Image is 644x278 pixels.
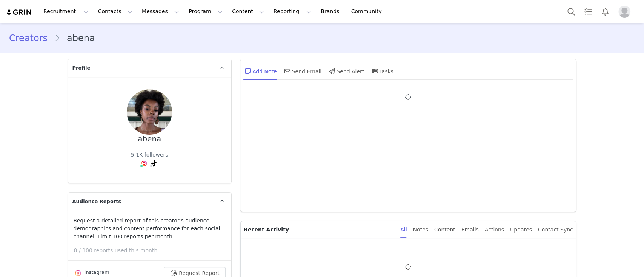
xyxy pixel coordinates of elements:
[563,3,579,20] button: Search
[510,221,532,238] div: Updates
[74,217,226,241] p: Request a detailed report of this creator's audience demographics and content performance for eac...
[370,62,393,80] div: Tasks
[485,221,504,238] div: Actions
[72,64,91,72] span: Profile
[538,221,573,238] div: Contact Sync
[327,62,364,80] div: Send Alert
[39,3,93,20] button: Recruitment
[347,3,390,20] a: Community
[618,6,630,18] img: placeholder-profile.jpg
[72,198,121,205] span: Audience Reports
[283,62,322,80] div: Send Email
[227,3,269,20] button: Content
[127,89,172,135] img: bac8be7d-ccb2-4907-a3a4-5f8090ea12b8.jpg
[413,221,428,238] div: Notes
[6,9,32,16] img: grin logo
[580,3,596,20] a: Tasks
[614,6,638,18] button: Profile
[400,221,407,238] div: All
[74,269,109,278] div: Instagram
[434,221,455,238] div: Content
[137,3,184,20] button: Messages
[75,270,81,276] img: instagram.svg
[243,62,277,80] div: Add Note
[9,31,54,45] a: Creators
[184,3,227,20] button: Program
[131,151,168,159] div: 5.1K followers
[597,3,613,20] button: Notifications
[138,135,161,143] div: abena
[94,3,137,20] button: Contacts
[316,3,346,20] a: Brands
[269,3,316,20] button: Reporting
[244,221,394,238] p: Recent Activity
[461,221,479,238] div: Emails
[141,160,147,166] img: instagram.svg
[74,247,231,255] p: 0 / 100 reports used this month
